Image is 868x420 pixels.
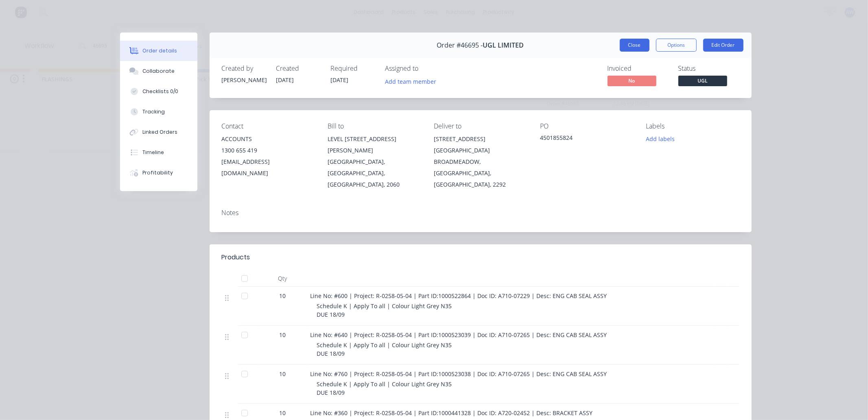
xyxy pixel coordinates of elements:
button: Add team member [380,76,440,87]
div: ACCOUNTS [222,133,315,145]
div: Created [276,65,321,72]
span: 10 [280,331,286,339]
div: BROADMEADOW, [GEOGRAPHIC_DATA], [GEOGRAPHIC_DATA], 2292 [434,156,527,190]
button: Checklists 0/0 [120,81,197,102]
div: [PERSON_NAME] [222,76,267,84]
span: UGL LIMITED [483,41,524,49]
div: PO [540,122,633,130]
span: UGL [678,76,727,86]
div: LEVEL [STREET_ADDRESS][PERSON_NAME][GEOGRAPHIC_DATA], [GEOGRAPHIC_DATA], [GEOGRAPHIC_DATA], 2060 [328,133,421,190]
span: Schedule K | Apply To all | Colour Light Grey N35 DUE 18/09 [317,302,452,318]
div: Checklists 0/0 [142,88,178,95]
div: Order details [142,47,177,54]
button: Timeline [120,142,197,163]
div: Linked Orders [142,128,177,136]
div: ACCOUNTS1300 655 419[EMAIL_ADDRESS][DOMAIN_NAME] [222,133,315,179]
div: Products [222,252,250,262]
button: UGL [678,76,727,88]
button: Close [620,39,649,52]
span: 10 [280,409,286,417]
span: Schedule K | Apply To all | Colour Light Grey N35 DUE 18/09 [317,341,452,357]
div: [GEOGRAPHIC_DATA], [GEOGRAPHIC_DATA], [GEOGRAPHIC_DATA], 2060 [328,156,421,190]
div: [STREET_ADDRESS][GEOGRAPHIC_DATA]BROADMEADOW, [GEOGRAPHIC_DATA], [GEOGRAPHIC_DATA], 2292 [434,133,527,190]
div: Timeline [142,149,164,156]
span: Line No: #760 | Project: R-0258-05-04 | Part ID:1000523038 | Doc ID: A710-07265 | Desc: ENG CAB S... [310,370,607,378]
div: Bill to [328,122,421,130]
button: Add team member [385,76,441,87]
div: Collaborate [142,67,175,75]
div: Assigned to [385,65,467,72]
div: 4501855824 [540,133,633,145]
div: Notes [222,209,739,217]
button: Tracking [120,102,197,122]
div: Invoiced [608,65,669,72]
button: Options [656,39,697,52]
span: Line No: #640 | Project: R-0258-05-04 | Part ID:1000523039 | Doc ID: A710-07265 | Desc: ENG CAB S... [310,331,607,339]
button: Edit Order [703,39,743,52]
div: Required [331,65,376,72]
div: Profitability [142,169,173,176]
span: No [608,76,656,86]
span: Order #46695 - [437,41,483,49]
span: Line No: #360 | Project: R-0258-05-04 | Part ID:1000441328 | Doc ID: A720-02452 | Desc: BRACKET ASSY [310,409,593,417]
div: Created by [222,65,267,72]
span: 10 [280,370,286,378]
div: Deliver to [434,122,527,130]
div: Status [678,65,739,72]
span: Line No: #600 | Project: R-0258-05-04 | Part ID:1000522864 | Doc ID: A710-07229 | Desc: ENG CAB S... [310,292,607,300]
div: Labels [646,122,739,130]
div: Tracking [142,108,165,115]
div: LEVEL [STREET_ADDRESS][PERSON_NAME] [328,133,421,156]
div: Contact [222,122,315,130]
div: 1300 655 419 [222,145,315,156]
div: [STREET_ADDRESS][GEOGRAPHIC_DATA] [434,133,527,156]
div: Qty [258,270,307,287]
span: 10 [280,292,286,300]
button: Linked Orders [120,122,197,142]
span: [DATE] [276,76,294,84]
button: Add labels [642,133,679,144]
button: Collaborate [120,61,197,81]
button: Profitability [120,163,197,183]
span: [DATE] [331,76,349,84]
button: Order details [120,41,197,61]
div: [EMAIL_ADDRESS][DOMAIN_NAME] [222,156,315,179]
span: Schedule K | Apply To all | Colour Light Grey N35 DUE 18/09 [317,380,452,396]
